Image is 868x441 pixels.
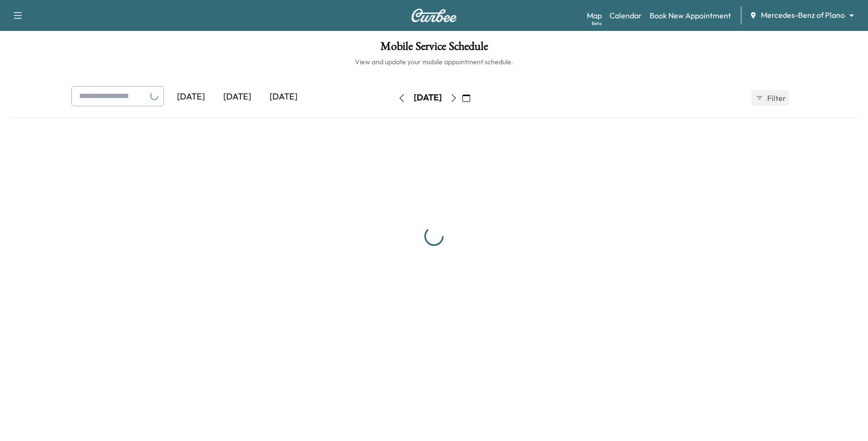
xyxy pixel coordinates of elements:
[168,86,214,108] div: [DATE]
[214,86,260,108] div: [DATE]
[767,92,785,104] span: Filter
[411,9,457,22] img: Curbee Logo
[10,41,858,57] h1: Mobile Service Schedule
[592,20,602,27] div: Beta
[414,92,442,104] div: [DATE]
[761,10,845,21] span: Mercedes-Benz of Plano
[610,10,642,21] a: Calendar
[751,90,789,106] button: Filter
[10,57,858,67] h6: View and update your mobile appointment schedule.
[650,10,731,21] a: Book New Appointment
[260,86,307,108] div: [DATE]
[587,10,602,21] a: MapBeta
